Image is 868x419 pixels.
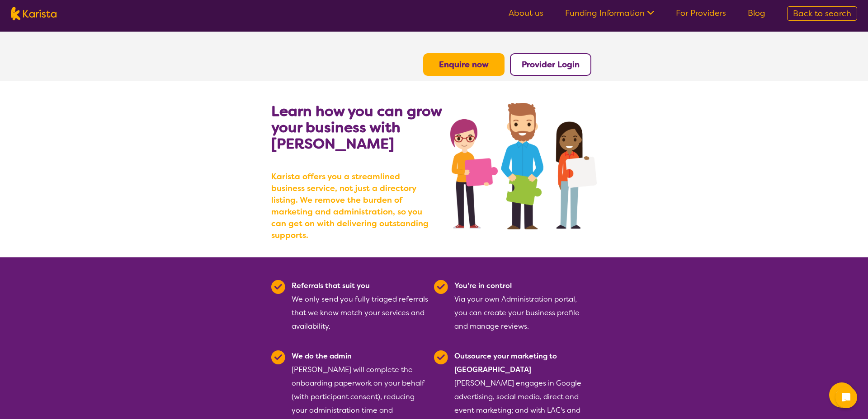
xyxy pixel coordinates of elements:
[454,351,557,374] b: Outsource your marketing to [GEOGRAPHIC_DATA]
[271,280,285,294] img: Tick
[829,382,854,408] button: Channel Menu
[292,279,429,333] div: We only send you fully triaged referrals that we know match your services and availability.
[271,350,285,364] img: Tick
[439,59,489,70] a: Enquire now
[509,8,543,19] a: About us
[423,53,505,76] button: Enquire now
[454,281,512,290] b: You're in control
[292,351,352,361] b: We do the admin
[748,8,765,19] a: Blog
[271,171,434,241] b: Karista offers you a streamlined business service, not just a directory listing. We remove the bu...
[510,53,591,76] button: Provider Login
[271,102,442,153] b: Learn how you can grow your business with [PERSON_NAME]
[454,279,591,333] div: Via your own Administration portal, you can create your business profile and manage reviews.
[676,8,726,19] a: For Providers
[793,8,851,19] span: Back to search
[565,8,654,19] a: Funding Information
[787,6,857,21] a: Back to search
[292,281,370,290] b: Referrals that suit you
[434,280,448,294] img: Tick
[522,59,580,70] a: Provider Login
[11,7,57,20] img: Karista logo
[434,350,448,364] img: Tick
[450,103,597,229] img: grow your business with Karista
